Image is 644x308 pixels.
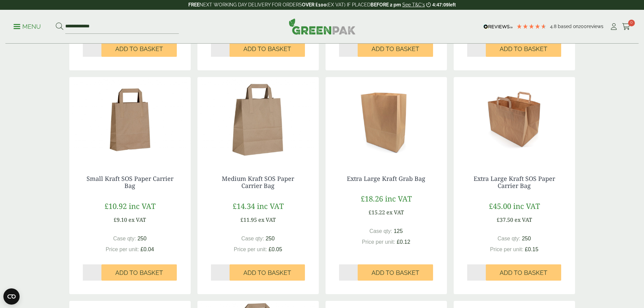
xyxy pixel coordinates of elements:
[498,236,521,241] span: Case qty:
[3,288,20,305] button: Open CMP widget
[385,193,412,204] span: inc VAT
[14,23,41,29] a: Menu
[115,45,163,53] span: Add to Basket
[558,24,578,29] span: Based on
[114,216,127,223] span: £9.10
[500,45,547,53] span: Add to Basket
[141,246,154,252] span: £0.04
[257,201,284,211] span: inc VAT
[233,201,255,211] span: £14.34
[550,24,558,29] span: 4.8
[361,193,383,204] span: £18.26
[289,18,356,34] img: GreenPak Supplies
[197,77,319,162] img: Medium Kraft SOS Paper Carrier Bag-0
[302,2,327,7] strong: OVER £100
[230,264,305,281] button: Add to Basket
[486,264,561,281] button: Add to Basket
[230,41,305,57] button: Add to Basket
[269,246,282,252] span: £0.05
[449,2,456,7] span: left
[358,264,433,281] button: Add to Basket
[402,2,425,7] a: See T&C's
[234,246,267,252] span: Price per unit:
[69,77,191,162] img: Small Kraft SOS Paper Carrier Bag-0
[522,236,531,241] span: 250
[500,269,547,277] span: Add to Basket
[240,216,257,223] span: £11.95
[128,216,146,223] span: ex VAT
[258,216,276,223] span: ex VAT
[101,264,177,281] button: Add to Basket
[622,23,630,30] i: Cart
[222,174,294,190] a: Medium Kraft SOS Paper Carrier Bag
[372,269,419,277] span: Add to Basket
[397,239,410,245] span: £0.12
[188,2,199,7] strong: FREE
[101,41,177,57] button: Add to Basket
[386,209,404,216] span: ex VAT
[266,236,275,241] span: 250
[489,201,511,211] span: £45.00
[129,201,156,211] span: inc VAT
[362,239,395,245] span: Price per unit:
[483,24,513,29] img: REVIEWS.io
[587,24,603,29] span: reviews
[513,201,540,211] span: inc VAT
[138,236,147,241] span: 250
[115,269,163,277] span: Add to Basket
[394,228,403,234] span: 125
[87,174,173,190] a: Small Kraft SOS Paper Carrier Bag
[454,77,575,162] img: Extra Large Kraft Carrier 333022AD Open
[243,45,291,53] span: Add to Basket
[347,174,425,183] a: Extra Large Kraft Grab Bag
[486,41,561,57] button: Add to Basket
[372,45,419,53] span: Add to Basket
[497,216,513,223] span: £37.50
[358,41,433,57] button: Add to Basket
[490,246,523,252] span: Price per unit:
[610,23,618,30] i: My Account
[14,23,41,31] p: Menu
[578,24,587,29] span: 200
[371,2,401,7] strong: BEFORE 2 pm
[515,216,532,223] span: ex VAT
[243,269,291,277] span: Add to Basket
[525,246,539,252] span: £0.15
[628,20,635,26] span: 0
[104,201,127,211] span: £10.92
[474,174,555,190] a: Extra Large Kraft SOS Paper Carrier Bag
[241,236,264,241] span: Case qty:
[326,77,447,162] img: 3330043 Extra Large Kraft Grab Bag V1
[622,22,630,32] a: 0
[369,228,392,234] span: Case qty:
[105,246,139,252] span: Price per unit:
[516,23,547,29] div: 4.79 Stars
[113,236,136,241] span: Case qty:
[368,209,385,216] span: £15.22
[432,2,449,7] span: 4:47:09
